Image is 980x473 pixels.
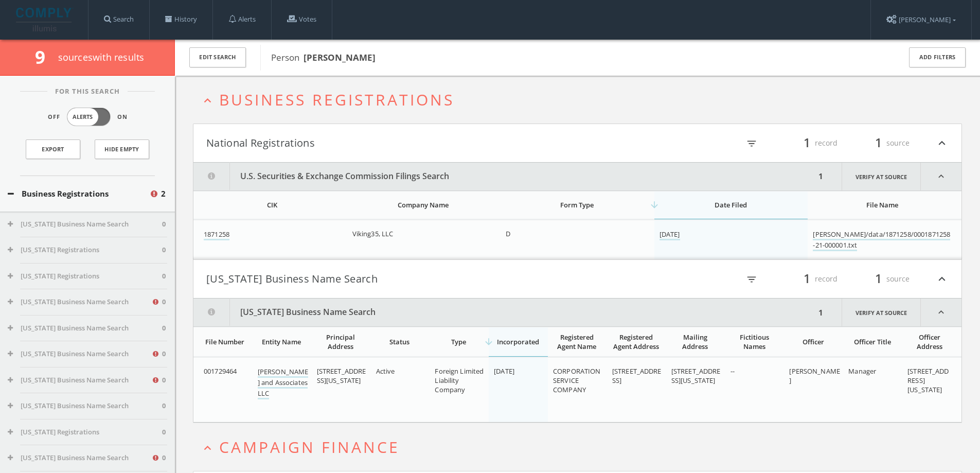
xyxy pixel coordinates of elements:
[815,163,826,190] div: 1
[612,366,662,385] span: [STREET_ADDRESS]
[304,51,376,63] b: [PERSON_NAME]
[671,332,719,351] div: Mailing Address
[921,299,961,326] i: expand_less
[907,332,951,351] div: Officer Address
[317,366,366,385] span: [STREET_ADDRESS][US_STATE]
[204,200,341,209] div: CIK
[870,134,886,152] span: 1
[204,366,237,376] span: 001729464
[258,337,306,346] div: Entity Name
[8,453,151,463] button: [US_STATE] Business Name Search
[162,297,166,307] span: 0
[671,366,721,385] span: [STREET_ADDRESS][US_STATE]
[494,337,542,346] div: Incorporated
[612,332,660,351] div: Registered Agent Address
[206,270,578,288] button: [US_STATE] Business Name Search
[649,200,660,210] i: arrow_downward
[553,332,601,351] div: Registered Agent Name
[162,453,166,463] span: 0
[660,230,680,240] a: [DATE]
[506,229,510,238] span: D
[219,89,454,110] span: Business Registrations
[8,375,151,386] button: [US_STATE] Business Name Search
[730,332,778,351] div: Fictitious Names
[352,200,495,209] div: Company Name
[16,8,74,31] img: illumis
[117,113,128,121] span: On
[26,139,80,159] a: Export
[162,271,166,282] span: 0
[813,200,951,209] div: File Name
[376,337,424,346] div: Status
[789,366,840,385] span: [PERSON_NAME]
[730,366,735,376] span: --
[848,337,896,346] div: Officer Title
[162,401,166,411] span: 0
[842,163,921,190] a: Verify at source
[815,299,826,326] div: 1
[746,138,757,149] i: filter_list
[435,337,483,346] div: Type
[848,366,876,376] span: Manager
[909,47,966,67] button: Add Filters
[848,134,910,152] div: source
[161,188,166,200] span: 2
[162,427,166,437] span: 0
[376,366,395,376] span: Active
[35,45,54,69] span: 9
[58,51,145,63] span: source s with results
[8,427,162,437] button: [US_STATE] Registrations
[201,439,962,456] button: expand_lessCampaign Finance
[162,219,166,230] span: 0
[776,270,838,288] div: record
[204,230,229,240] a: 1871258
[193,220,961,259] div: grid
[776,134,838,152] div: record
[435,366,484,394] span: Foreign Limited Liability Company
[8,401,162,411] button: [US_STATE] Business Name Search
[162,349,166,359] span: 0
[193,357,961,422] div: grid
[206,134,578,152] button: National Registrations
[201,441,215,455] i: expand_less
[8,219,162,230] button: [US_STATE] Business Name Search
[907,366,949,394] span: [STREET_ADDRESS][US_STATE]
[8,323,162,334] button: [US_STATE] Business Name Search
[935,134,949,152] i: expand_less
[870,270,886,288] span: 1
[201,94,215,108] i: expand_less
[506,200,648,209] div: Form Type
[47,86,128,97] span: For This Search
[799,134,815,152] span: 1
[201,91,962,108] button: expand_lessBusiness Registrations
[219,436,400,458] span: Campaign Finance
[258,367,309,399] a: [PERSON_NAME] and Associates LLC
[8,297,151,307] button: [US_STATE] Business Name Search
[660,200,802,209] div: Date Filed
[271,51,376,63] span: Person
[746,274,757,285] i: filter_list
[8,271,162,282] button: [US_STATE] Registrations
[921,163,961,190] i: expand_less
[189,47,246,67] button: Edit Search
[48,113,60,121] span: Off
[8,349,151,359] button: [US_STATE] Business Name Search
[842,299,921,326] a: Verify at source
[193,299,815,326] button: [US_STATE] Business Name Search
[162,375,166,386] span: 0
[494,366,514,376] span: [DATE]
[8,188,149,200] button: Business Registrations
[553,366,600,394] span: CORPORATION SERVICE COMPANY
[935,270,949,288] i: expand_less
[813,230,950,251] a: [PERSON_NAME]/data/1871258/0001871258-21-000001.txt
[317,332,365,351] div: Principal Address
[204,337,246,346] div: File Number
[162,245,166,255] span: 0
[8,245,162,255] button: [US_STATE] Registrations
[848,270,910,288] div: source
[162,323,166,334] span: 0
[789,337,837,346] div: Officer
[352,229,394,238] span: Viking35, LLC
[193,163,815,190] button: U.S. Securities & Exchange Commission Filings Search
[95,139,149,159] button: Hide Empty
